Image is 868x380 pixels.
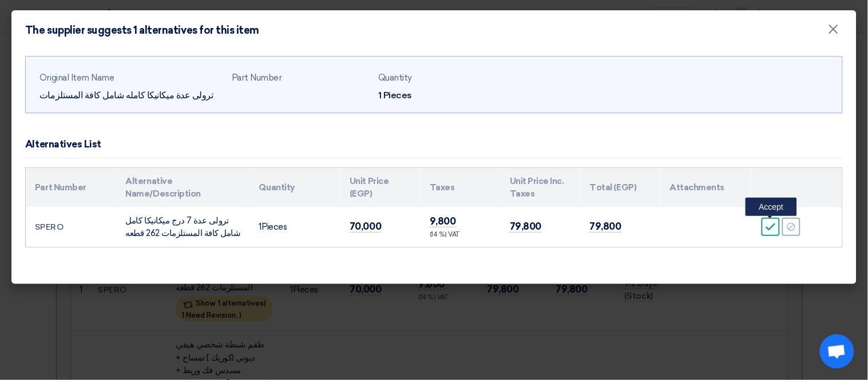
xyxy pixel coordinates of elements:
[232,71,369,85] div: Part Number
[259,222,262,232] span: 1
[117,168,250,207] th: Alternative Name/Description
[26,168,117,207] th: Part Number
[39,71,223,85] div: Original Item Name
[26,207,117,247] td: SPERO
[820,334,854,369] div: Open chat
[250,168,341,207] th: Quantity
[25,137,101,152] div: Alternatives List
[819,18,849,41] button: Close
[510,221,541,233] span: 79,800
[350,221,381,233] span: 70,000
[250,207,341,247] td: Pieces
[828,21,839,43] span: ×
[661,168,752,207] th: Attachments
[378,71,516,85] div: Quantity
[590,221,621,233] span: 79,800
[581,168,661,207] th: Total (EGP)
[39,89,223,102] div: ترولى عدة ميكانيكا كامله شامل كافة المستلزمات
[117,207,250,247] td: ترولى عدة 7 درج ميكانيكا كامل شامل كافة المستلزمات 262 قطعه
[430,230,492,240] div: (14 %) VAT
[378,89,516,102] div: 1 Pieces
[340,168,421,207] th: Unit Price (EGP)
[25,24,259,37] h4: The supplier suggests 1 alternatives for this item
[501,168,581,207] th: Unit Price Inc. Taxes
[746,198,797,216] div: Accept
[421,168,501,207] th: Taxes
[430,215,456,227] span: 9,800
